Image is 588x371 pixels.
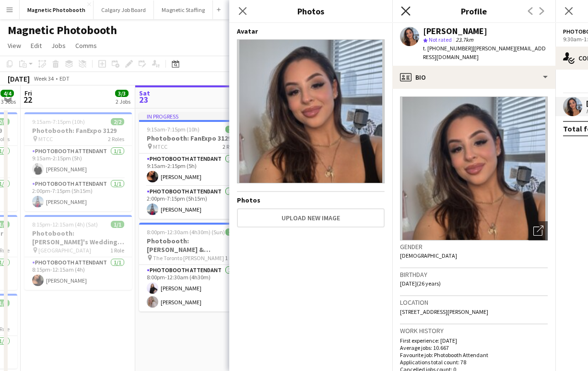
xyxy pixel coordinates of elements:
[400,280,441,287] span: [DATE] (26 years)
[154,0,213,19] button: Magnetic Staffing
[1,98,16,105] div: 3 Jobs
[32,75,56,82] span: Week 34
[24,215,132,290] app-job-card: 8:15pm-12:15am (4h) (Sat)1/1Photobooth: [PERSON_NAME]'s Wedding 2686 [GEOGRAPHIC_DATA]1 RolePhoto...
[392,5,555,17] h3: Profile
[38,247,91,254] span: [GEOGRAPHIC_DATA]
[111,118,124,125] span: 2/2
[24,229,132,246] h3: Photobooth: [PERSON_NAME]'s Wedding 2686
[108,135,124,143] span: 2 Roles
[229,5,392,17] h3: Photos
[139,89,150,97] span: Sat
[139,154,247,186] app-card-role: Photobooth Attendant1/19:15am-2:15pm (5h)[PERSON_NAME]
[8,23,117,37] h1: Magnetic Photobooth
[400,326,548,335] h3: Work history
[400,298,548,307] h3: Location
[400,351,548,359] p: Favourite job: Photobooth Attendant
[139,112,247,219] app-job-card: In progress9:15am-7:15pm (10h)2/2Photobooth: FanExpo 3129 MTCC2 RolesPhotobooth Attendant1/19:15a...
[400,344,548,351] p: Average jobs: 10.667
[115,90,129,97] span: 3/3
[51,41,66,50] span: Jobs
[529,221,548,240] div: Open photos pop-in
[0,90,14,97] span: 4/4
[139,223,247,311] app-job-card: 8:00pm-12:30am (4h30m) (Sun)2/2Photobooth: [PERSON_NAME] & [PERSON_NAME]'s Wedding 2955 The Toron...
[237,27,385,36] h4: Avatar
[225,254,239,262] span: 1 Role
[392,66,555,89] div: Bio
[423,45,473,52] span: t. [PHONE_NUMBER]
[139,186,247,219] app-card-role: Photobooth Attendant1/12:00pm-7:15pm (5h15m)[PERSON_NAME]
[59,75,70,82] div: EDT
[400,359,548,366] p: Applications total count: 78
[4,39,25,52] a: View
[237,208,385,227] button: Upload new image
[400,308,488,315] span: [STREET_ADDRESS][PERSON_NAME]
[139,237,247,254] h3: Photobooth: [PERSON_NAME] & [PERSON_NAME]'s Wedding 2955
[237,39,385,183] img: Crew avatar
[32,118,85,125] span: 9:15am-7:15pm (10h)
[400,96,548,240] img: Crew avatar or photo
[24,179,132,211] app-card-role: Photobooth Attendant1/12:00pm-7:15pm (5h15m)[PERSON_NAME]
[225,228,239,236] span: 2/2
[24,112,132,211] app-job-card: 9:15am-7:15pm (10h)2/2Photobooth: FanExpo 3129 MTCC2 RolesPhotobooth Attendant1/19:15am-2:15pm (5...
[225,126,239,133] span: 2/2
[429,36,452,43] span: Not rated
[138,94,150,105] span: 23
[400,252,457,259] span: [DEMOGRAPHIC_DATA]
[24,126,132,135] h3: Photobooth: FanExpo 3129
[24,257,132,290] app-card-role: Photobooth Attendant1/18:15pm-12:15am (4h)[PERSON_NAME]
[24,146,132,179] app-card-role: Photobooth Attendant1/19:15am-2:15pm (5h)[PERSON_NAME]
[147,228,225,236] span: 8:00pm-12:30am (4h30m) (Sun)
[31,41,42,50] span: Edit
[111,221,124,228] span: 1/1
[423,45,546,60] span: | [PERSON_NAME][EMAIL_ADDRESS][DOMAIN_NAME]
[237,196,385,204] h4: Photos
[20,0,94,19] button: Magnetic Photobooth
[454,36,475,43] span: 23.7km
[139,112,247,120] div: In progress
[400,242,548,251] h3: Gender
[223,143,239,150] span: 2 Roles
[8,41,21,50] span: View
[139,265,247,311] app-card-role: Photobooth Attendant2/28:00pm-12:30am (4h30m)[PERSON_NAME][PERSON_NAME]
[400,337,548,344] p: First experience: [DATE]
[153,254,224,262] span: The Toronto [PERSON_NAME]
[47,39,70,52] a: Jobs
[32,221,98,228] span: 8:15pm-12:15am (4h) (Sat)
[400,270,548,279] h3: Birthday
[27,39,46,52] a: Edit
[8,74,30,84] div: [DATE]
[38,135,53,143] span: MTCC
[116,98,130,105] div: 2 Jobs
[110,247,124,254] span: 1 Role
[75,41,97,50] span: Comms
[423,27,487,36] div: [PERSON_NAME]
[147,126,200,133] span: 9:15am-7:15pm (10h)
[23,94,32,105] span: 22
[139,134,247,143] h3: Photobooth: FanExpo 3129
[153,143,167,150] span: MTCC
[24,89,32,97] span: Fri
[94,0,154,19] button: Calgary Job Board
[71,39,101,52] a: Comms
